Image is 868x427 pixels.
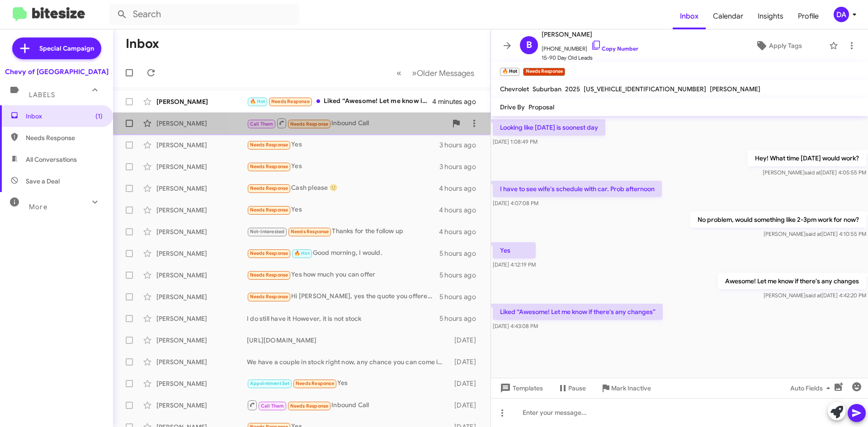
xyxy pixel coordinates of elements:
[250,99,265,104] span: 🔥 Hot
[247,205,439,215] div: Yes
[95,112,103,121] span: (1)
[834,7,849,22] div: DA
[783,380,841,396] button: Auto Fields
[439,162,483,171] div: 3 hours ago
[156,141,247,150] div: [PERSON_NAME]
[250,272,288,278] span: Needs Response
[493,323,538,329] span: [DATE] 4:43:08 PM
[450,379,483,388] div: [DATE]
[439,206,483,215] div: 4 hours ago
[250,250,288,256] span: Needs Response
[542,29,638,40] span: [PERSON_NAME]
[247,226,439,237] div: Thanks for the follow up
[417,68,474,78] span: Older Messages
[826,7,858,22] button: DA
[542,53,638,62] span: 15-90 Day Old Leads
[690,211,866,228] p: No problem, would something like 2-3pm work for now?
[805,169,821,176] span: said at
[498,380,543,396] span: Templates
[156,357,247,366] div: [PERSON_NAME]
[156,292,247,301] div: [PERSON_NAME]
[764,230,866,237] span: [PERSON_NAME] [DATE] 4:10:55 PM
[271,99,310,104] span: Needs Response
[732,38,825,54] button: Apply Tags
[26,155,77,164] span: All Conversations
[584,85,706,93] span: [US_VEHICLE_IDENTIFICATION_NUMBER]
[392,64,480,82] nav: Page navigation example
[764,292,866,299] span: [PERSON_NAME] [DATE] 4:42:20 PM
[526,38,532,52] span: B
[156,97,247,106] div: [PERSON_NAME]
[750,3,791,29] a: Insights
[156,314,247,323] div: [PERSON_NAME]
[450,336,483,345] div: [DATE]
[247,399,450,411] div: Inbound Call
[247,291,439,302] div: Hi [PERSON_NAME], yes the quote you offered was not within my range. If you can offer a fair pric...
[247,117,447,129] div: Inbound Call
[156,184,247,193] div: [PERSON_NAME]
[493,304,663,320] p: Liked “Awesome! Let me know if there's any changes”
[247,140,439,150] div: Yes
[593,380,658,396] button: Mark Inactive
[250,164,288,169] span: Needs Response
[126,37,159,51] h1: Inbox
[156,206,247,215] div: [PERSON_NAME]
[261,403,284,409] span: Call Them
[247,96,432,107] div: Liked “Awesome! Let me know if there's any changes”
[39,44,94,53] span: Special Campaign
[769,38,802,54] span: Apply Tags
[523,68,565,76] small: Needs Response
[493,119,605,136] p: Looking like [DATE] is soonest day
[250,294,288,300] span: Needs Response
[550,380,593,396] button: Pause
[156,379,247,388] div: [PERSON_NAME]
[247,161,439,172] div: Yes
[294,250,310,256] span: 🔥 Hot
[247,314,439,323] div: I do still have it However, it is not stock
[493,181,662,197] p: I have to see wife's schedule with car. Prob afternoon
[450,357,483,366] div: [DATE]
[673,3,706,29] a: Inbox
[29,203,47,211] span: More
[290,121,329,127] span: Needs Response
[533,85,561,93] span: Suburban
[806,292,821,299] span: said at
[568,380,586,396] span: Pause
[156,227,247,236] div: [PERSON_NAME]
[718,273,866,289] p: Awesome! Let me know if there's any changes
[391,64,407,82] button: Previous
[250,229,285,235] span: Not-Interested
[493,200,538,206] span: [DATE] 4:07:08 PM
[156,162,247,171] div: [PERSON_NAME]
[12,38,101,59] a: Special Campaign
[439,227,483,236] div: 4 hours ago
[790,380,834,396] span: Auto Fields
[156,336,247,345] div: [PERSON_NAME]
[250,380,290,386] span: Appointment Set
[611,380,651,396] span: Mark Inactive
[250,185,288,191] span: Needs Response
[250,142,288,148] span: Needs Response
[156,401,247,410] div: [PERSON_NAME]
[291,229,329,235] span: Needs Response
[500,68,519,76] small: 🔥 Hot
[763,169,866,176] span: [PERSON_NAME] [DATE] 4:05:55 PM
[247,270,439,280] div: Yes how much you can offer
[542,40,638,53] span: [PHONE_NUMBER]
[565,85,580,93] span: 2025
[247,378,450,389] div: Yes
[5,67,108,76] div: Chevy of [GEOGRAPHIC_DATA]
[493,138,538,145] span: [DATE] 1:08:49 PM
[156,119,247,128] div: [PERSON_NAME]
[26,112,103,121] span: Inbox
[247,183,439,193] div: Cash please 🙂
[439,141,483,150] div: 3 hours ago
[500,103,525,111] span: Drive By
[247,357,450,366] div: We have a couple in stock right now, any chance you can come in [DATE]?
[791,3,826,29] span: Profile
[500,85,529,93] span: Chevrolet
[247,248,439,258] div: Good morning, I would.
[439,292,483,301] div: 5 hours ago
